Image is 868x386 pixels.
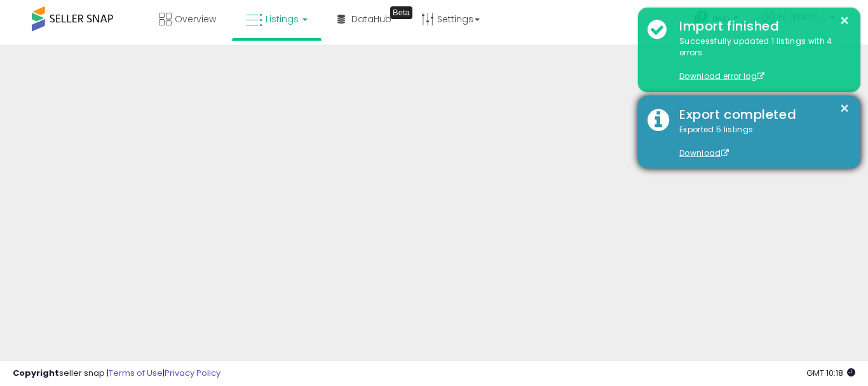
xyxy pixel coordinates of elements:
a: Download error log [679,71,764,81]
a: Download [679,148,729,158]
span: Overview [175,13,216,25]
button: × [839,100,850,116]
div: Domain Overview [48,75,114,83]
span: DataHub [351,13,391,25]
button: × [839,13,850,29]
img: tab_keywords_by_traffic_grey.svg [126,74,137,84]
div: Exported 5 listings. [670,124,851,160]
div: Successfully updated 1 listings with 4 errors. [670,36,851,83]
a: Privacy Policy [165,367,220,379]
div: Export completed [670,106,851,124]
div: Import finished [670,17,851,36]
span: Listings [266,13,299,25]
div: Tooltip anchor [390,6,412,19]
div: v 4.0.25 [36,20,62,31]
div: seller snap | | [13,368,220,380]
a: Terms of Use [109,367,163,379]
img: logo_orange.svg [20,20,31,31]
span: 2025-10-14 10:18 GMT [806,367,855,379]
div: Domain: [DOMAIN_NAME] [33,33,140,43]
img: website_grey.svg [20,33,31,43]
div: Keywords by Traffic [140,75,214,83]
img: tab_domain_overview_orange.svg [34,74,44,84]
strong: Copyright [13,367,59,379]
